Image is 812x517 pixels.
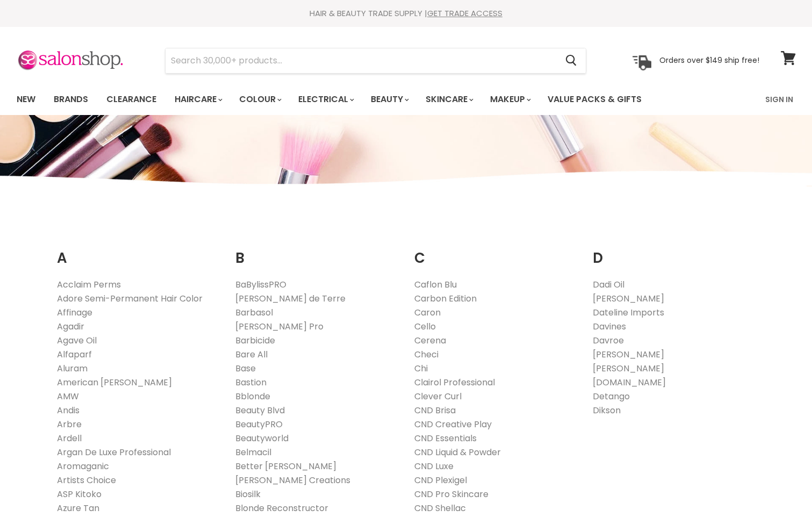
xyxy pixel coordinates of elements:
[557,48,586,73] button: Search
[57,488,102,500] a: ASP Kitoko
[593,320,626,333] a: Davines
[165,48,586,74] form: Product
[593,390,630,403] a: Detango
[57,233,220,269] h2: A
[98,88,164,111] a: Clearance
[231,88,288,111] a: Colour
[414,278,457,291] a: Caflon Blu
[414,432,477,444] a: CND Essentials
[235,362,256,375] a: Base
[57,292,203,305] a: Adore Semi-Permanent Hair Color
[759,88,800,111] a: Sign In
[593,233,756,269] h2: D
[57,474,116,486] a: Artists Choice
[57,362,88,375] a: Aluram
[414,376,495,389] a: Clairol Professional
[235,404,285,417] a: Beauty Blvd
[235,376,267,389] a: Bastion
[414,502,466,514] a: CND Shellac
[57,306,92,319] a: Affinage
[593,334,624,347] a: Davroe
[593,292,664,305] a: [PERSON_NAME]
[57,278,121,291] a: Acclaim Perms
[235,348,268,361] a: Bare All
[235,418,283,430] a: BeautyPRO
[3,84,809,115] nav: Main
[363,88,415,111] a: Beauty
[235,460,336,472] a: Better [PERSON_NAME]
[167,88,229,111] a: Haircare
[593,362,664,375] a: [PERSON_NAME]
[57,446,171,458] a: Argan De Luxe Professional
[235,474,350,486] a: [PERSON_NAME] Creations
[57,334,97,347] a: Agave Oil
[9,84,705,115] ul: Main menu
[593,348,664,361] a: [PERSON_NAME]
[414,320,436,333] a: Cello
[593,404,621,417] a: Dikson
[414,404,456,417] a: CND Brisa
[57,320,84,333] a: Agadir
[593,376,666,389] a: [DOMAIN_NAME]
[235,432,289,444] a: Beautyworld
[57,376,172,389] a: American [PERSON_NAME]
[235,502,328,514] a: Blonde Reconstructor
[414,474,467,486] a: CND Plexigel
[46,88,96,111] a: Brands
[235,278,286,291] a: BaBylissPRO
[414,334,446,347] a: Cerena
[414,446,501,458] a: CND Liquid & Powder
[414,488,488,500] a: CND Pro Skincare
[57,460,109,472] a: Aromaganic
[235,334,275,347] a: Barbicide
[235,390,270,403] a: Bblonde
[418,88,480,111] a: Skincare
[57,502,99,514] a: Azure Tan
[235,488,261,500] a: Biosilk
[414,292,477,305] a: Carbon Edition
[57,348,92,361] a: Alfaparf
[414,418,492,430] a: CND Creative Play
[235,320,324,333] a: [PERSON_NAME] Pro
[427,8,502,19] a: GET TRADE ACCESS
[166,48,557,73] input: Search
[414,362,428,375] a: Chi
[414,390,462,403] a: Clever Curl
[235,292,346,305] a: [PERSON_NAME] de Terre
[414,460,454,472] a: CND Luxe
[659,55,759,65] p: Orders over $149 ship free!
[3,8,809,19] div: HAIR & BEAUTY TRADE SUPPLY |
[235,446,271,458] a: Belmacil
[235,233,398,269] h2: B
[9,88,44,111] a: New
[57,418,82,430] a: Arbre
[57,390,79,403] a: AMW
[414,348,439,361] a: Checi
[540,88,650,111] a: Value Packs & Gifts
[57,404,80,417] a: Andis
[290,88,361,111] a: Electrical
[57,432,82,444] a: Ardell
[414,306,441,319] a: Caron
[593,306,664,319] a: Dateline Imports
[482,88,537,111] a: Makeup
[414,233,577,269] h2: C
[593,278,624,291] a: Dadi Oil
[235,306,273,319] a: Barbasol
